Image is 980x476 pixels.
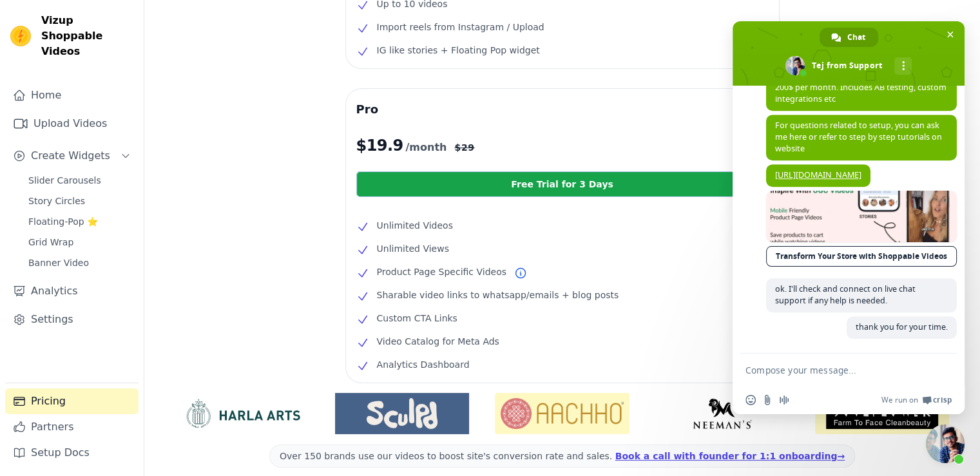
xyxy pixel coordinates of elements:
[356,334,769,349] li: Video Catalog for Meta Ads
[405,140,447,155] span: /month
[926,424,965,463] div: Close chat
[21,233,139,251] a: Grid Wrap
[28,215,98,228] span: Floating-Pop ⭐
[377,287,619,303] span: Sharable video links to whatsapp/emails + blog posts
[775,120,942,154] span: For questions related to setup, you can ask me here or refer to step by step tutorials on website
[5,111,139,137] a: Upload Videos
[820,28,878,47] div: Chat
[21,192,139,210] a: Story Circles
[454,141,474,154] span: $ 29
[28,195,85,207] span: Story Circles
[377,218,453,233] span: Unlimited Videos
[5,414,139,440] a: Partners
[21,171,139,189] a: Slider Carousels
[5,278,139,304] a: Analytics
[21,254,139,272] a: Banner Video
[377,241,449,256] span: Unlimited Views
[377,43,540,58] span: IG like stories + Floating Pop widget
[894,57,912,75] div: More channels
[775,169,861,180] a: [URL][DOMAIN_NAME]
[745,395,756,405] span: Insert an emoji
[655,398,789,429] img: Neeman's
[41,13,133,59] span: Vizup Shoppable Videos
[745,365,923,376] textarea: Compose your message...
[356,99,769,120] h3: Pro
[779,395,789,405] span: Audio message
[933,395,952,405] span: Crisp
[377,357,470,372] span: Analytics Dashboard
[943,28,957,41] span: Close chat
[28,236,73,249] span: Grid Wrap
[356,310,769,326] li: Custom CTA Links
[335,398,469,429] img: Sculpd US
[28,256,89,269] span: Banner Video
[377,19,544,35] span: Import reels from Instagram / Upload
[5,143,139,169] button: Create Widgets
[21,213,139,231] a: Floating-Pop ⭐
[775,283,916,306] span: ok. I'll check and connect on live chat support if any help is needed.
[881,395,918,405] span: We run on
[5,440,139,466] a: Setup Docs
[5,307,139,332] a: Settings
[5,388,139,414] a: Pricing
[28,174,101,187] span: Slider Carousels
[31,148,110,164] span: Create Widgets
[615,451,845,461] a: Book a call with founder for 1:1 onboarding
[377,264,506,280] span: Product Page Specific Videos
[766,246,957,267] a: Transform Your Store with Shoppable Videos
[495,393,629,434] img: Aachho
[881,395,952,405] a: We run onCrisp
[10,26,31,46] img: Vizup
[175,398,309,429] img: HarlaArts
[847,28,865,47] span: Chat
[856,321,948,332] span: thank you for your time.
[356,135,403,156] span: $ 19.9
[762,395,773,405] span: Send a file
[5,82,139,108] a: Home
[356,171,769,197] a: Free Trial for 3 Days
